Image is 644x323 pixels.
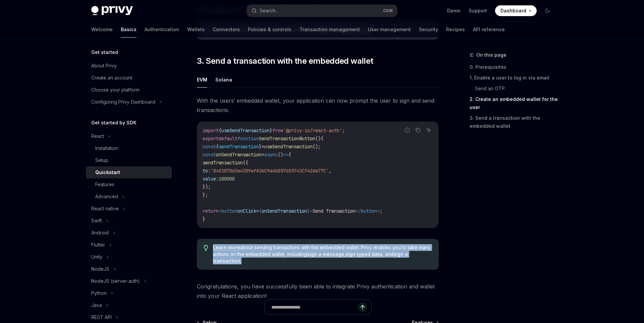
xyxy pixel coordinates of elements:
[260,7,278,15] div: Search...
[216,152,262,158] span: onSendTransaction
[542,5,553,16] button: Toggle dark mode
[86,142,172,154] a: Installation
[380,208,382,214] span: ;
[321,136,323,142] span: {
[95,168,120,176] div: Quickstart
[259,208,262,214] span: {
[262,208,307,214] span: onSendTransaction
[470,62,558,72] a: 0. Prerequisites
[424,126,433,134] button: Ask AI
[203,144,216,150] span: const
[221,208,237,214] span: button
[91,62,117,70] div: About Privy
[86,178,172,191] a: Features
[247,5,397,17] button: Search...CtrlK
[91,74,132,82] div: Create an account
[264,152,278,158] span: async
[259,136,315,142] span: SendTransactionButton
[313,144,321,150] span: ();
[283,152,288,158] span: =>
[203,216,205,222] span: }
[203,127,219,133] span: import
[358,303,367,312] button: Send message
[197,72,207,88] button: EVM
[91,119,137,127] h5: Get started by SDK
[203,152,216,158] span: const
[145,21,179,38] a: Authentication
[403,126,412,134] button: Report incorrect code
[248,21,291,38] a: Policies & controls
[91,301,102,309] div: Java
[211,168,329,174] span: '0xE3070d3e4309afA3bC9a6b057685743CF42da77C'
[91,277,140,285] div: NodeJS (server-auth)
[221,127,270,133] span: useSendTransaction
[307,208,310,214] span: }
[203,176,219,182] span: value:
[203,168,211,174] span: to:
[329,168,331,174] span: ,
[446,21,465,38] a: Recipes
[204,245,208,251] svg: Tip
[476,51,506,59] span: On this page
[213,21,240,38] a: Connectors
[278,152,283,158] span: ()
[91,229,109,237] div: Android
[91,241,105,249] div: Flutter
[377,208,380,214] span: >
[475,83,558,94] a: Send an OTP
[95,193,118,201] div: Advanced
[219,144,259,150] span: sendTransaction
[237,136,259,142] span: function
[264,144,313,150] span: useSendTransaction
[86,166,172,178] a: Quickstart
[187,21,205,38] a: Wallets
[270,127,272,133] span: }
[307,251,344,257] a: sign a message
[219,208,221,214] span: <
[414,126,422,134] button: Copy the contents from the code block
[91,217,102,225] div: Swift
[203,208,219,214] span: return
[288,152,291,158] span: {
[310,208,313,214] span: >
[91,265,109,273] div: NodeJS
[368,21,411,38] a: User management
[121,21,137,38] a: Basics
[447,7,461,14] a: Demo
[95,180,114,189] div: Features
[256,208,259,214] span: =
[86,154,172,166] a: Setup
[219,176,235,182] span: 100000
[345,251,382,257] a: sign typed data
[197,96,439,115] span: With the users’ embedded wallet, your application can now prompt the user to sign and send transa...
[91,253,102,261] div: Unity
[203,136,219,142] span: export
[197,282,439,301] span: Congratulations, you have successfully been able to integrate Privy authentication and wallet int...
[216,144,219,150] span: {
[91,6,133,15] img: dark logo
[470,113,558,131] a: 3. Send a transaction with the embedded wallet
[86,72,172,84] a: Create an account
[203,184,211,190] span: });
[259,144,262,150] span: }
[203,192,208,198] span: };
[91,86,140,94] div: Choose your platform
[213,245,240,251] a: Learn more
[203,160,243,166] span: sendTransaction
[470,72,558,83] a: 1. Enable a user to log in via email
[213,244,432,264] span: about sending transactions with the embedded wallet. Privy enables you to take many actions on th...
[262,152,264,158] span: =
[243,160,248,166] span: ({
[215,72,232,88] button: Solana
[272,127,283,133] span: from
[95,144,118,152] div: Installation
[91,48,118,56] h5: Get started
[197,56,373,66] span: 3. Send a transaction with the embedded wallet
[91,132,104,140] div: React
[237,208,256,214] span: onClick
[342,127,345,133] span: ;
[500,7,526,14] span: Dashboard
[86,60,172,72] a: About Privy
[473,21,505,38] a: API reference
[470,94,558,113] a: 2. Create an embedded wallet for the user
